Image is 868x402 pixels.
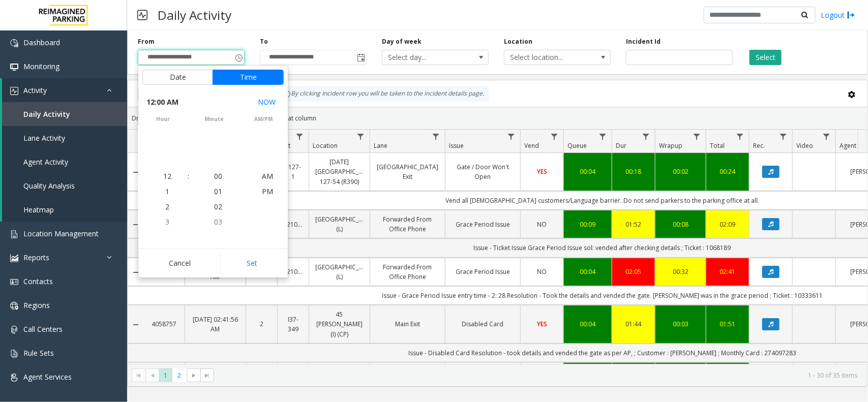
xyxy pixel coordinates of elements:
[214,171,222,181] span: 00
[278,86,489,102] div: By clicking Incident row you will be taken to the incident details page.
[376,262,439,282] a: Forwarded From Office Phone
[662,220,700,229] a: 00:08
[252,319,271,329] a: 2
[23,181,75,191] span: Quality Analysis
[376,214,439,234] a: Forwarded From Office Phone
[23,205,54,214] span: Heatmap
[191,315,240,334] a: [DATE] 02:41:56 AM
[626,37,661,46] label: Incident Id
[662,319,700,329] div: 00:03
[820,130,833,143] a: Video Filter Menu
[537,320,547,328] span: YES
[382,37,422,46] label: Day of week
[128,268,144,276] a: Collapse Details
[165,187,169,196] span: 1
[163,171,171,181] span: 12
[2,102,127,126] a: Daily Activity
[10,63,18,71] img: 'icon'
[284,162,303,181] a: R127-1
[128,168,144,176] a: Collapse Details
[618,319,649,329] div: 01:44
[2,150,127,174] a: Agent Activity
[262,187,273,196] span: PM
[570,319,606,329] a: 00:04
[128,130,867,364] div: Data table
[662,267,700,276] a: 00:32
[847,10,855,20] img: logout
[570,220,606,229] a: 00:09
[23,133,65,143] span: Lane Activity
[733,130,747,143] a: Total Filter Menu
[23,372,72,382] span: Agent Services
[662,167,700,176] a: 00:02
[315,310,364,339] a: 45 [PERSON_NAME] (I) (CP)
[452,220,514,229] a: Grace Period Issue
[596,130,610,143] a: Queue Filter Menu
[449,141,464,150] span: Issue
[284,220,303,229] a: L21092801
[2,198,127,222] a: Heatmap
[570,267,606,276] div: 00:04
[23,157,68,167] span: Agent Activity
[214,187,222,196] span: 01
[570,167,606,176] div: 00:04
[188,171,189,181] div: :
[262,171,273,181] span: AM
[10,302,18,310] img: 'icon'
[537,220,547,229] span: NO
[165,202,169,211] span: 2
[23,276,53,286] span: Contacts
[659,141,682,150] span: Wrapup
[137,3,147,27] img: pageIcon
[618,220,649,229] a: 01:52
[690,130,704,143] a: Wrapup Filter Menu
[374,141,387,150] span: Lane
[821,10,855,20] a: Logout
[750,50,782,65] button: Select
[203,372,211,380] span: Go to the last page
[220,371,857,380] kendo-pager-info: 1 - 30 of 35 items
[165,217,169,227] span: 3
[214,217,222,227] span: 03
[220,252,284,274] button: Set
[840,141,856,150] span: Agent
[187,368,200,383] span: Go to the next page
[548,130,561,143] a: Vend Filter Menu
[429,130,443,143] a: Lane Filter Menu
[712,220,743,229] a: 02:09
[10,350,18,358] img: 'icon'
[796,141,813,150] span: Video
[142,252,217,274] button: Cancel
[618,167,649,176] a: 00:18
[452,319,514,329] a: Disabled Card
[712,267,743,276] a: 02:41
[23,324,63,334] span: Call Centers
[23,253,49,262] span: Reports
[710,141,725,150] span: Total
[260,37,268,46] label: To
[10,39,18,47] img: 'icon'
[527,167,557,176] a: YES
[712,319,743,329] a: 01:51
[153,3,236,27] h3: Daily Activity
[284,267,303,276] a: L21092801
[2,174,127,198] a: Quality Analysis
[504,37,532,46] label: Location
[354,130,368,143] a: Location Filter Menu
[527,319,557,329] a: YES
[567,141,587,150] span: Queue
[10,87,18,95] img: 'icon'
[189,115,238,123] span: minute
[2,78,127,102] a: Activity
[10,230,18,238] img: 'icon'
[138,115,188,123] span: hour
[23,38,60,47] span: Dashboard
[172,368,186,382] span: Page 2
[23,229,99,238] span: Location Management
[504,130,518,143] a: Issue Filter Menu
[639,130,653,143] a: Dur Filter Menu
